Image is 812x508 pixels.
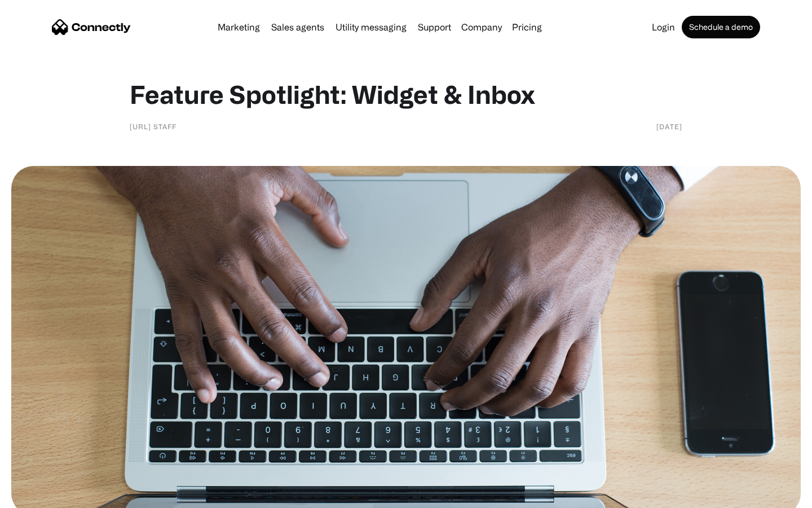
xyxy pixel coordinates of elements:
h1: Feature Spotlight: Widget & Inbox [130,79,682,110]
div: [URL] staff [130,121,176,132]
a: Marketing [213,23,264,32]
a: Support [413,23,456,32]
a: Sales agents [267,23,329,32]
aside: Language selected: English [11,488,68,504]
a: Schedule a demo [682,16,760,38]
ul: Language list [23,488,68,504]
div: [DATE] [656,121,682,132]
a: Login [647,23,679,32]
a: Utility messaging [331,23,411,32]
a: Pricing [507,23,546,32]
div: Company [461,19,502,35]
